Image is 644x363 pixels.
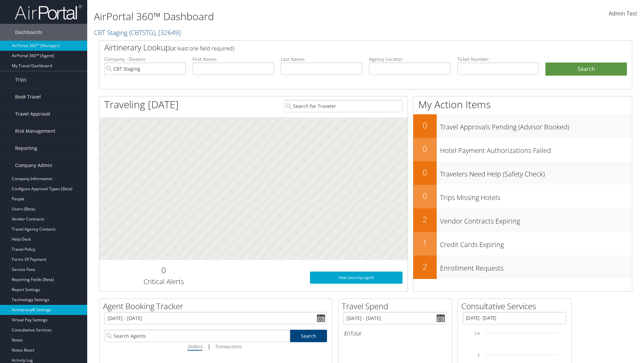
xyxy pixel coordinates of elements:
[440,190,632,202] h3: Trips Missing Hotels
[187,343,202,350] i: Dollars
[104,42,583,53] h2: Airtinerary Lookup
[343,330,350,337] span: $0
[413,138,632,161] a: 0Hotel Payment Authorizations Failed
[105,330,290,342] input: Search Agents
[413,143,437,155] h2: 0
[15,24,42,41] span: Dashboards
[478,353,480,357] tspan: 1
[440,260,632,273] h3: Enrollment Requests
[193,56,274,63] label: First Name:
[609,10,637,17] span: Admin Test
[413,185,632,208] a: 0Trips Missing Hotels
[15,71,26,88] span: Trips
[413,114,632,138] a: 0Travel Approvals Pending (Advisor Booked)
[475,331,480,335] tspan: 1.5
[15,157,52,174] span: Company Admin
[413,167,437,178] h2: 0
[413,97,632,112] h1: My Action Items
[15,106,50,122] span: Travel Approval
[413,255,632,279] a: 2Enrollment Requests
[281,56,362,63] label: Last Name:
[413,232,632,255] a: 1Credit Cards Expiring
[342,300,452,312] h2: Travel Spend
[310,272,402,284] a: View SecurityLogic®
[129,28,155,37] span: ( CBTSTG )
[343,330,447,337] h6: Total
[413,214,437,225] h2: 2
[369,56,450,63] label: Agency Locator:
[440,237,632,249] h3: Credit Cards Expiring
[104,56,186,63] label: Company - Division:
[413,161,632,185] a: 0Travelers Need Help (Safety Check)
[94,9,456,24] h1: AirPortal 360™ Dashboard
[440,213,632,226] h3: Vendor Contracts Expiring
[104,277,223,286] h3: Critical Alerts
[15,88,41,105] span: Book Travel
[15,4,82,20] img: airportal-logo.png
[457,56,539,63] label: Ticket Number:
[15,140,37,157] span: Reporting
[440,143,632,155] h3: Hotel Payment Authorizations Failed
[413,208,632,232] a: 2Vendor Contracts Expiring
[413,190,437,202] h2: 0
[413,237,437,249] h2: 1
[104,97,179,112] h1: Traveling [DATE]
[155,28,181,37] span: , [ 32649 ]
[440,119,632,132] h3: Travel Approvals Pending (Advisor Booked)
[609,3,637,24] a: Admin Test
[94,28,181,37] a: CBT Staging
[103,300,332,312] h2: Agent Booking Tracker
[105,342,327,351] div: |
[413,261,437,272] h2: 2
[104,265,223,276] h2: 0
[413,120,437,131] h2: 0
[215,343,241,350] i: Transactions
[15,123,55,139] span: Risk Management
[440,166,632,179] h3: Travelers Need Help (Safety Check)
[461,300,571,312] h2: Consultative Services
[545,63,627,76] button: Search
[290,330,327,342] a: Search
[284,100,402,112] input: Search for Traveler
[170,45,234,52] span: (at least one field required)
